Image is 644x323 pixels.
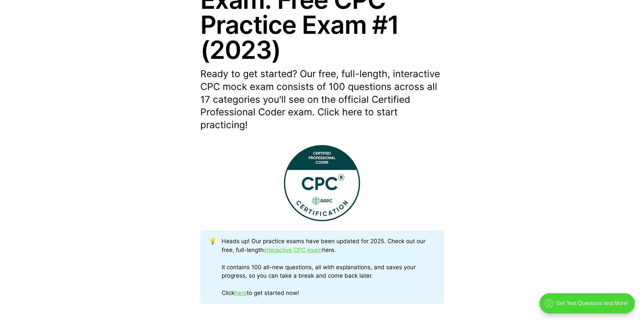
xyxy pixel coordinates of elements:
a: here [235,290,247,296]
div: 💡 [209,237,222,298]
a: interactive CPC exam [264,247,322,253]
iframe: portal-trigger [534,290,644,323]
div: Heads up! Our practice exams have been updated for 2025. Check out our free, full-length here. It... [222,237,435,298]
p: Ready to get started? Our free, full-length, interactive CPC mock exam consists of 100 questions ... [200,68,444,132]
img: This Certified Professional Coder (CPC) Practice Exam contains 100 full-length test questions! [284,145,360,221]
